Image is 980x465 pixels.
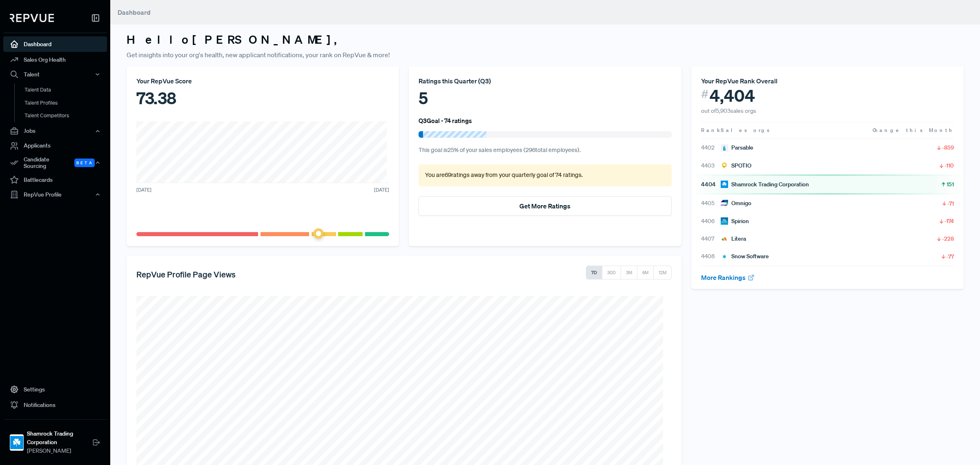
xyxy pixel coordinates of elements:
span: 4,404 [710,86,755,105]
span: 4407 [701,235,721,243]
span: Dashboard [118,8,151,16]
button: 12M [653,266,672,279]
div: SPOTIO [721,161,751,170]
a: Dashboard [3,36,107,52]
a: Talent Data [14,83,118,96]
div: Snow Software [721,252,769,261]
div: Candidate Sourcing [3,154,107,172]
a: Applicants [3,138,107,154]
button: Talent [3,67,107,81]
span: -859 [942,143,954,152]
div: Omnigo [721,199,751,208]
strong: Shamrock Trading Corporation [27,429,92,447]
img: Snow Software [721,253,728,260]
a: Settings [3,382,107,397]
span: -174 [944,217,954,225]
p: Get insights into your org's health, new applicant notifications, your rank on RepVue & more! [127,50,964,60]
button: Get More Ratings [419,196,671,216]
a: Sales Org Health [3,52,107,67]
img: SPOTIO [721,162,728,169]
span: [PERSON_NAME] [27,447,92,455]
div: Parsable [721,143,753,152]
button: RepVue Profile [3,188,107,201]
img: Omnigo [721,200,728,207]
span: out of 5,903 sales orgs [701,107,756,114]
span: Change this Month [873,127,954,134]
span: Sales orgs [721,127,771,134]
div: Litera [721,235,746,243]
p: This goal is 25 % of your sales employees ( 296 total employees). [419,146,671,155]
img: Spirion [721,217,728,225]
span: 151 [947,180,954,188]
span: # [701,86,708,103]
div: Shamrock Trading Corporation [721,180,809,189]
button: Jobs [3,124,107,138]
img: Parsable [721,144,728,152]
span: 4406 [701,217,721,226]
a: More Rankings [701,273,755,282]
a: Notifications [3,397,107,413]
span: 4405 [701,199,721,208]
h5: RepVue Profile Page Views [136,269,236,279]
h6: Q3 Goal - 74 ratings [419,117,472,124]
span: 4404 [701,180,721,189]
a: Shamrock Trading CorporationShamrock Trading Corporation[PERSON_NAME] [3,419,107,458]
div: 73.38 [136,86,389,110]
span: [DATE] [374,186,389,194]
h3: Hello [PERSON_NAME] , [127,33,964,47]
button: Candidate Sourcing Beta [3,154,107,172]
img: RepVue [10,14,54,22]
div: Spirion [721,217,749,226]
span: -77 [947,253,954,261]
a: Battlecards [3,172,107,188]
div: Your RepVue Score [136,76,389,86]
span: -110 [944,161,954,170]
img: Shamrock Trading Corporation [10,436,23,449]
span: 4403 [701,161,721,170]
span: -71 [947,199,954,208]
div: Ratings this Quarter ( Q3 ) [419,76,671,86]
span: [DATE] [136,186,151,194]
button: 6M [637,266,654,279]
div: 5 [419,86,671,110]
button: 7D [586,266,602,279]
a: Talent Profiles [14,96,118,110]
img: Litera [721,235,728,243]
button: 30D [602,266,621,279]
p: You are 69 ratings away from your quarterly goal of 74 ratings . [425,171,665,180]
a: Talent Competitors [14,109,118,122]
span: Beta [74,159,95,167]
span: Your RepVue Rank Overall [701,77,777,85]
span: Rank [701,127,721,134]
button: 3M [621,266,637,279]
span: 4402 [701,143,721,152]
span: -228 [942,235,954,243]
img: Shamrock Trading Corporation [721,181,728,188]
span: 4408 [701,252,721,261]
